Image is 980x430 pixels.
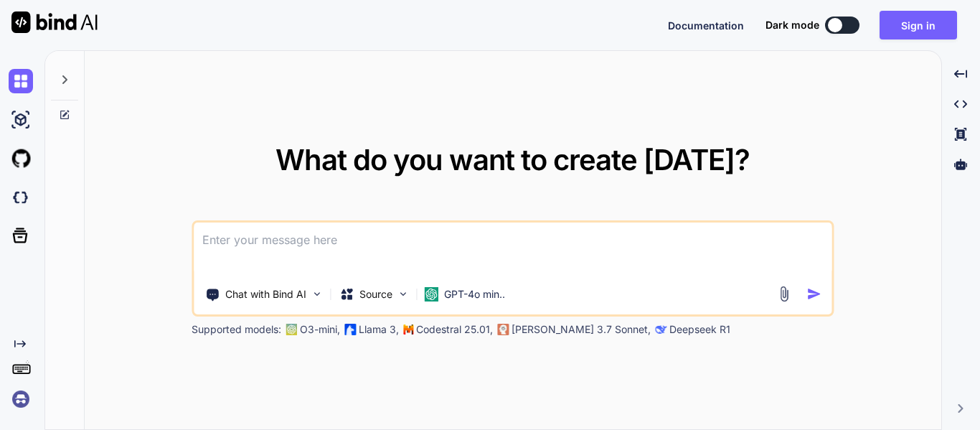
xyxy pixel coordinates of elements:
span: What do you want to create [DATE]? [275,142,750,177]
p: [PERSON_NAME] 3.7 Sonnet, [512,322,651,337]
p: Codestral 25.01, [416,322,493,337]
p: Chat with Bind AI [225,287,306,302]
p: Supported models: [192,322,281,337]
p: Deepseek R1 [669,322,730,337]
button: Documentation [668,18,744,33]
span: Dark mode [765,18,819,32]
p: Source [359,287,392,302]
img: Pick Tools [311,288,323,300]
img: GPT-4o mini [424,287,438,302]
img: darkCloudIdeIcon [9,185,33,210]
img: Llama2 [344,324,356,335]
img: Bind AI [11,11,98,33]
img: Pick Models [397,288,409,300]
img: githubLight [9,146,33,171]
img: signin [9,387,33,411]
button: Sign in [880,11,957,39]
img: icon [806,286,821,302]
img: claude [655,324,666,335]
span: Documentation [668,19,744,32]
img: claude [497,324,509,335]
img: Mistral-AI [403,324,413,335]
img: attachment [776,286,792,302]
p: GPT-4o min.. [444,287,505,302]
p: Llama 3, [359,322,399,337]
img: ai-studio [9,108,33,132]
img: GPT-4 [286,324,297,335]
img: chat [9,69,33,93]
p: O3-mini, [300,322,340,337]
